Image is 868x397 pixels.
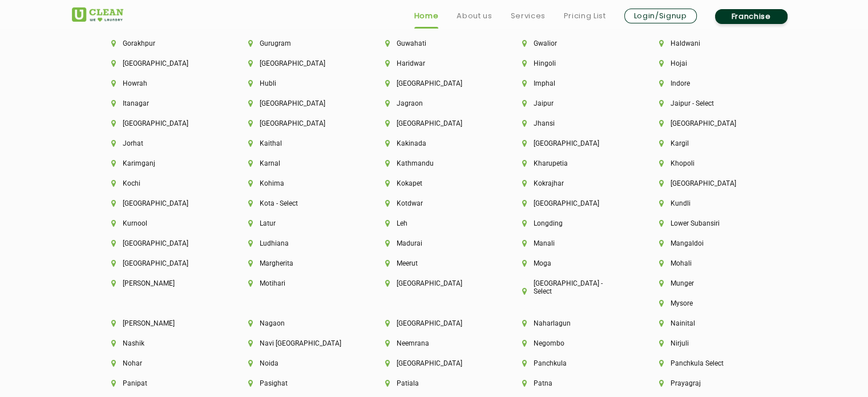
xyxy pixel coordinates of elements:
[111,119,209,127] li: [GEOGRAPHIC_DATA]
[457,9,492,23] a: About us
[248,99,346,107] li: [GEOGRAPHIC_DATA]
[659,259,757,267] li: Mohali
[385,239,483,247] li: Madurai
[248,159,346,167] li: Karnal
[385,119,483,127] li: [GEOGRAPHIC_DATA]
[385,39,483,47] li: Guwahati
[659,139,757,147] li: Kargil
[385,199,483,207] li: Kotdwar
[659,179,757,187] li: [GEOGRAPHIC_DATA]
[659,359,757,367] li: Panchkula Select
[248,339,346,347] li: Navi [GEOGRAPHIC_DATA]
[414,9,439,23] a: Home
[385,59,483,67] li: Haridwar
[111,59,209,67] li: [GEOGRAPHIC_DATA]
[659,79,757,87] li: Indore
[111,159,209,167] li: Karimganj
[522,379,620,387] li: Patna
[659,119,757,127] li: [GEOGRAPHIC_DATA]
[715,9,788,24] a: Franchise
[111,359,209,367] li: Nohar
[522,119,620,127] li: Jhansi
[248,379,346,387] li: Pasighat
[385,99,483,107] li: Jagraon
[111,79,209,87] li: Howrah
[248,119,346,127] li: [GEOGRAPHIC_DATA]
[659,319,757,327] li: Nainital
[248,259,346,267] li: Margherita
[522,99,620,107] li: Jaipur
[522,259,620,267] li: Moga
[659,219,757,227] li: Lower Subansiri
[385,339,483,347] li: Neemrana
[111,279,209,287] li: [PERSON_NAME]
[522,359,620,367] li: Panchkula
[510,9,545,23] a: Services
[624,9,697,23] a: Login/Signup
[522,39,620,47] li: Gwalior
[522,219,620,227] li: Longding
[111,259,209,267] li: [GEOGRAPHIC_DATA]
[522,339,620,347] li: Negombo
[522,319,620,327] li: Naharlagun
[111,379,209,387] li: Panipat
[111,199,209,207] li: [GEOGRAPHIC_DATA]
[659,199,757,207] li: Kundli
[522,279,620,295] li: [GEOGRAPHIC_DATA] - Select
[659,339,757,347] li: Nirjuli
[522,159,620,167] li: Kharupetia
[111,219,209,227] li: Kurnool
[385,359,483,367] li: [GEOGRAPHIC_DATA]
[385,219,483,227] li: Leh
[248,179,346,187] li: Kohima
[659,39,757,47] li: Haldwani
[522,239,620,247] li: Manali
[385,159,483,167] li: Kathmandu
[385,259,483,267] li: Meerut
[248,199,346,207] li: Kota - Select
[385,79,483,87] li: [GEOGRAPHIC_DATA]
[111,239,209,247] li: [GEOGRAPHIC_DATA]
[248,319,346,327] li: Nagaon
[111,139,209,147] li: Jorhat
[385,279,483,287] li: [GEOGRAPHIC_DATA]
[111,99,209,107] li: Itanagar
[248,79,346,87] li: Hubli
[522,79,620,87] li: Imphal
[385,179,483,187] li: Kokapet
[248,59,346,67] li: [GEOGRAPHIC_DATA]
[522,59,620,67] li: Hingoli
[385,139,483,147] li: Kakinada
[659,299,757,307] li: Mysore
[564,9,606,23] a: Pricing List
[522,139,620,147] li: [GEOGRAPHIC_DATA]
[659,279,757,287] li: Munger
[248,219,346,227] li: Latur
[385,319,483,327] li: [GEOGRAPHIC_DATA]
[111,339,209,347] li: Nashik
[72,7,123,22] img: UClean Laundry and Dry Cleaning
[659,239,757,247] li: Mangaldoi
[111,319,209,327] li: [PERSON_NAME]
[522,179,620,187] li: Kokrajhar
[659,159,757,167] li: Khopoli
[111,39,209,47] li: Gorakhpur
[248,139,346,147] li: Kaithal
[659,59,757,67] li: Hojai
[248,279,346,287] li: Motihari
[522,199,620,207] li: [GEOGRAPHIC_DATA]
[659,99,757,107] li: Jaipur - Select
[248,39,346,47] li: Gurugram
[111,179,209,187] li: Kochi
[385,379,483,387] li: Patiala
[248,359,346,367] li: Noida
[248,239,346,247] li: Ludhiana
[659,379,757,387] li: Prayagraj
